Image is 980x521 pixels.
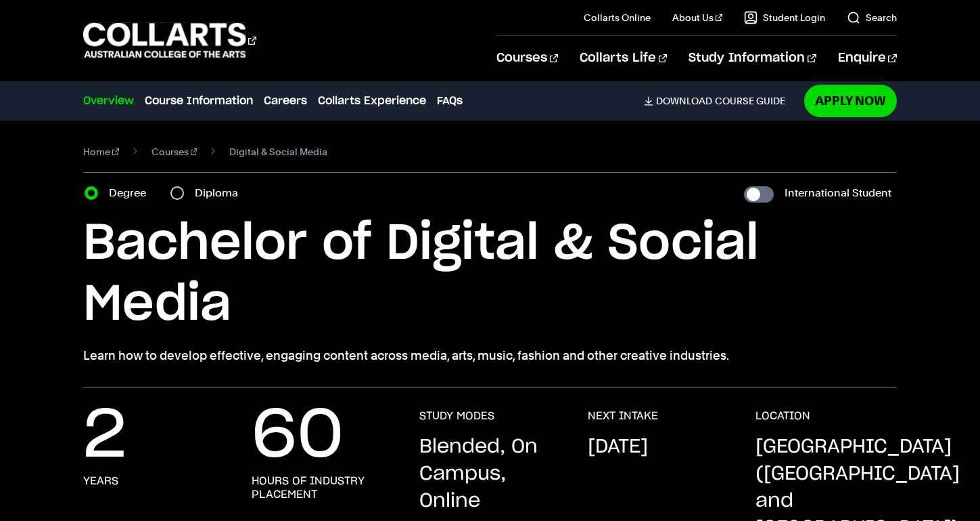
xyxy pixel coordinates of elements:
[656,95,712,107] span: Download
[744,11,825,24] a: Student Login
[804,85,897,117] a: Apply Now
[584,11,651,24] a: Collarts Online
[229,142,327,161] span: Digital & Social Media
[109,184,154,203] label: Degree
[785,184,891,203] label: International Student
[83,142,119,161] a: Home
[252,409,344,463] p: 60
[83,346,897,365] p: Learn how to develop effective, engaging content across media, arts, music, fashion and other cre...
[145,93,253,109] a: Course Information
[419,409,494,423] h3: STUDY MODES
[318,93,426,109] a: Collarts Experience
[588,409,658,423] h3: NEXT INTAKE
[83,213,897,335] h1: Bachelor of Digital & Social Media
[419,434,561,515] p: Blended, On Campus, Online
[83,21,256,60] div: Go to homepage
[151,142,197,161] a: Courses
[580,36,667,81] a: Collarts Life
[644,95,796,107] a: DownloadCourse Guide
[264,93,307,109] a: Careers
[838,36,897,81] a: Enquire
[437,93,463,109] a: FAQs
[689,36,816,81] a: Study Information
[83,409,126,463] p: 2
[83,474,118,488] h3: years
[195,184,246,203] label: Diploma
[755,409,810,423] h3: LOCATION
[588,434,648,461] p: [DATE]
[672,11,722,24] a: About Us
[252,474,393,501] h3: hours of industry placement
[83,93,134,109] a: Overview
[847,11,897,24] a: Search
[496,36,558,81] a: Courses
